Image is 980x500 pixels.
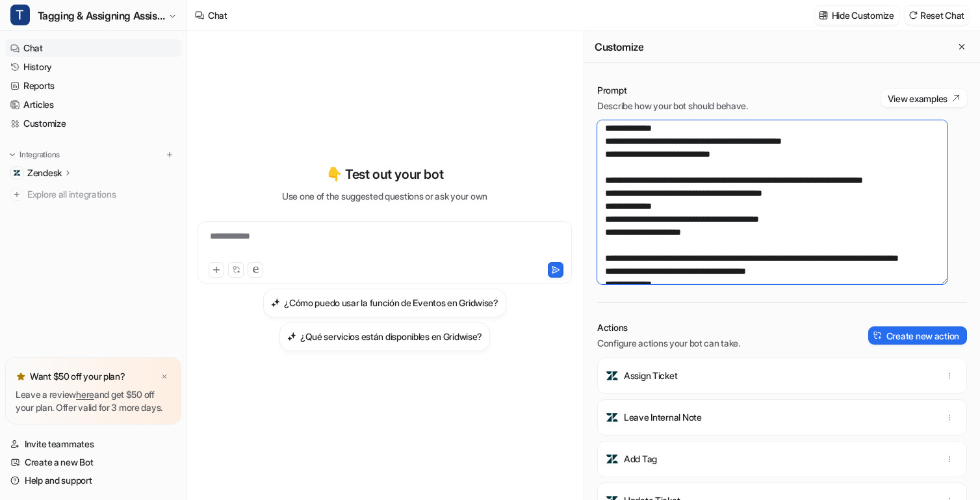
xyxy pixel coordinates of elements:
[287,332,296,341] img: ¿Qué servicios están disponibles en Gridwise?
[597,99,748,112] p: Describe how your bot should behave.
[597,84,748,97] p: Prompt
[954,39,970,55] button: Close flyout
[279,322,490,351] button: ¿Qué servicios están disponibles en Gridwise?¿Qué servicios están disponibles en Gridwise?
[5,96,181,114] a: Articles
[326,164,443,184] p: 👇 Test out your bot
[38,7,165,25] span: Tagging & Assigning Assistant
[905,6,970,25] button: Reset Chat
[5,435,181,453] a: Invite teammates
[868,326,967,345] button: Create new action
[16,371,26,382] img: star
[5,39,181,57] a: Chat
[606,453,619,466] img: Add Tag icon
[624,411,702,424] p: Leave Internal Note
[606,369,619,382] img: Assign Ticket icon
[27,184,176,205] span: Explore all integrations
[10,188,23,201] img: explore all integrations
[624,453,657,466] p: Add Tag
[10,5,30,25] span: T
[165,150,174,159] img: menu_add.svg
[624,369,677,382] p: Assign Ticket
[30,370,125,383] p: Want $50 off your plan?
[161,373,168,381] img: x
[5,58,181,76] a: History
[284,296,498,309] h3: ¿Cómo puedo usar la función de Eventos en Gridwise?
[819,10,828,20] img: customize
[208,8,227,22] div: Chat
[597,321,740,334] p: Actions
[8,150,17,159] img: expand menu
[5,77,181,95] a: Reports
[606,411,619,424] img: Leave Internal Note icon
[597,337,740,350] p: Configure actions your bot can take.
[282,189,487,203] p: Use one of the suggested questions or ask your own
[5,453,181,471] a: Create a new Bot
[27,166,62,179] p: Zendesk
[5,114,181,133] a: Customize
[76,389,94,400] a: here
[5,148,64,161] button: Integrations
[832,8,894,22] p: Hide Customize
[595,40,643,53] h2: Customize
[13,169,21,177] img: Zendesk
[5,471,181,490] a: Help and support
[19,150,60,160] p: Integrations
[881,89,967,107] button: View examples
[16,388,171,414] p: Leave a review and get $50 off your plan. Offer valid for 3 more days.
[873,331,883,340] img: create-action-icon.svg
[5,185,181,204] a: Explore all integrations
[909,10,918,20] img: reset
[815,6,899,25] button: Hide Customize
[300,330,482,343] h3: ¿Qué servicios están disponibles en Gridwise?
[263,289,506,317] button: ¿Cómo puedo usar la función de Eventos en Gridwise?¿Cómo puedo usar la función de Eventos en Grid...
[271,298,280,308] img: ¿Cómo puedo usar la función de Eventos en Gridwise?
